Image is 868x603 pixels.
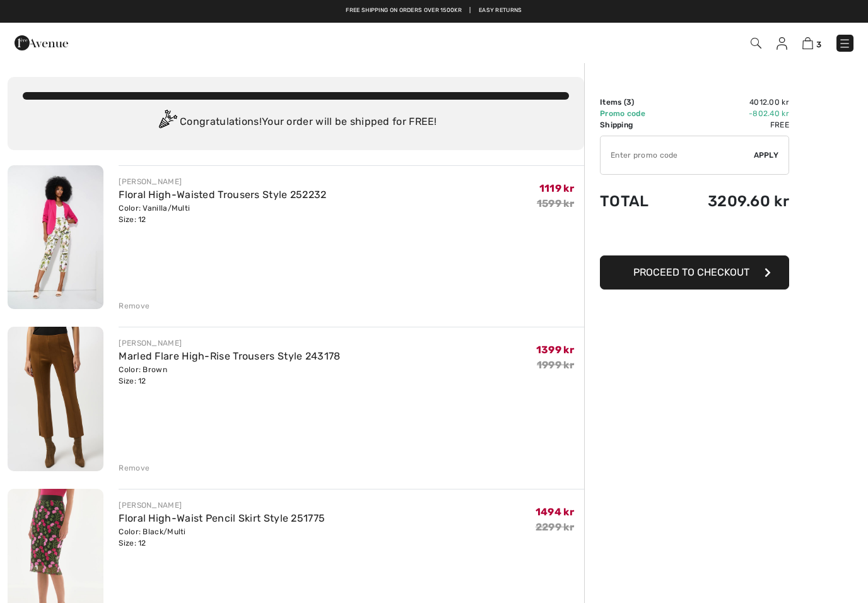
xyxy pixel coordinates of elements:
[119,462,150,474] div: Remove
[23,110,569,135] div: Congratulations! Your order will be shipped for FREE!
[346,6,462,15] a: Free shipping on orders over 1500kr
[119,202,326,225] div: Color: Vanilla/Multi Size: 12
[536,506,574,518] span: 1494 kr
[600,108,671,119] td: Promo code
[15,36,68,48] a: 1ère Avenue
[777,37,787,50] img: My Info
[816,40,821,49] span: 3
[802,35,821,50] a: 3
[754,149,779,161] span: Apply
[600,255,789,290] button: Proceed to Checkout
[8,327,103,471] img: Marled Flare High-Rise Trousers Style 243178
[671,119,789,131] td: Free
[600,97,671,108] td: Items ( )
[838,37,851,50] img: Menu
[600,223,789,251] iframe: PayPal
[600,119,671,131] td: Shipping
[8,165,103,309] img: Floral High-Waisted Trousers Style 252232
[469,6,471,15] span: |
[119,526,325,549] div: Color: Black/Multi Size: 12
[751,38,761,49] img: Search
[536,344,574,356] span: 1399 kr
[119,337,340,349] div: [PERSON_NAME]
[119,500,325,511] div: [PERSON_NAME]
[537,197,574,209] s: 1599 kr
[119,300,150,312] div: Remove
[119,189,326,201] a: Floral High-Waisted Trousers Style 252232
[802,37,813,49] img: Shopping Bag
[119,364,340,387] div: Color: Brown Size: 12
[539,182,574,194] span: 1119 kr
[537,359,574,371] s: 1999 kr
[633,266,749,278] span: Proceed to Checkout
[626,98,631,107] span: 3
[671,108,789,119] td: -802.40 kr
[15,30,68,56] img: 1ère Avenue
[671,180,789,223] td: 3209.60 kr
[601,136,754,174] input: Promo code
[600,180,671,223] td: Total
[119,512,325,524] a: Floral High-Waist Pencil Skirt Style 251775
[671,97,789,108] td: 4012.00 kr
[155,110,180,135] img: Congratulation2.svg
[119,350,340,362] a: Marled Flare High-Rise Trousers Style 243178
[479,6,522,15] a: Easy Returns
[536,521,574,533] s: 2299 kr
[119,176,326,187] div: [PERSON_NAME]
